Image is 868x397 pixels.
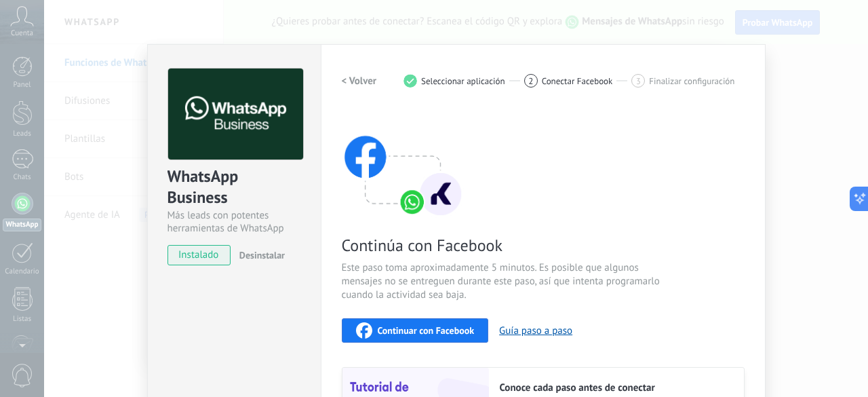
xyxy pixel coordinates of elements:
span: Seleccionar aplicación [421,76,505,86]
span: 2 [528,75,533,87]
span: Conectar Facebook [542,76,613,86]
div: WhatsApp Business [167,166,301,209]
img: logo_main.png [168,69,303,160]
span: Finalizar configuración [649,76,734,86]
button: < Volver [342,69,377,93]
button: Desinstalar [234,245,285,265]
img: connect with facebook [342,109,464,218]
span: Continúa con Facebook [342,235,665,256]
div: Más leads con potentes herramientas de WhatsApp [167,209,301,235]
span: 3 [636,75,641,87]
button: Guía paso a paso [499,324,572,337]
h2: < Volver [342,75,377,88]
button: Continuar con Facebook [342,318,489,343]
span: Continuar con Facebook [378,326,475,335]
span: Desinstalar [239,249,285,261]
h2: Conoce cada paso antes de conectar [500,381,730,394]
span: instalado [168,245,230,265]
span: Este paso toma aproximadamente 5 minutos. Es posible que algunos mensajes no se entreguen durante... [342,261,665,302]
